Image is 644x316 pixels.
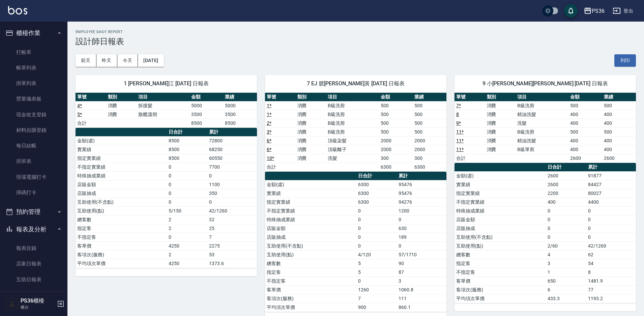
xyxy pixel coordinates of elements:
td: 互助使用(點) [76,206,167,215]
td: 72800 [207,136,257,145]
td: 0 [397,241,446,250]
td: 8500 [167,154,207,163]
td: 400 [568,145,602,154]
a: 店家日報表 [3,256,65,271]
td: 客項次(服務) [265,294,356,303]
td: 消費 [485,119,516,127]
td: 2000 [413,145,446,154]
td: 特殊抽成業績 [265,215,356,224]
a: 現金收支登錄 [3,107,65,122]
td: 拆接髮 [137,101,189,110]
a: 報表目錄 [3,240,65,256]
td: B級單剪 [516,145,568,154]
td: 互助使用(點) [455,241,546,250]
a: 營業儀表板 [3,91,65,107]
h5: PS36櫃檯 [21,297,55,304]
td: 總客數 [455,250,546,259]
td: 6300 [356,189,397,198]
td: 25 [207,224,257,233]
td: 1060.8 [397,285,446,294]
span: 7 EJ 臆[PERSON_NAME]黃 [DATE] 日報表 [273,80,438,87]
td: 精油洗髮 [516,136,568,145]
td: 實業績 [455,180,546,189]
td: 0 [167,180,207,189]
td: 洗髮 [326,154,379,163]
button: 登出 [610,5,636,17]
td: 旗艦溫朔 [137,110,189,119]
img: Logo [8,6,27,15]
td: 5000 [189,101,223,110]
button: 昨天 [96,54,117,67]
td: 2000 [379,136,413,145]
td: 5 [356,268,397,277]
td: 0 [586,224,636,233]
td: 60550 [207,154,257,163]
th: 項目 [516,93,568,102]
td: 42/1260 [586,241,636,250]
td: 2600 [546,171,586,180]
td: B級洗剪 [516,101,568,110]
td: 2 [167,215,207,224]
td: 0 [546,206,586,215]
td: 0 [356,277,397,285]
td: 433.3 [546,294,586,303]
td: 消費 [296,101,326,110]
td: 54 [586,259,636,268]
td: 消費 [296,127,326,136]
td: 0 [586,215,636,224]
td: 不指定客 [455,268,546,277]
th: 類別 [106,93,137,102]
td: 店販抽成 [455,224,546,233]
td: 指定客 [76,224,167,233]
span: 9 小[PERSON_NAME][PERSON_NAME] [DATE] 日報表 [463,80,628,87]
td: 不指定實業績 [265,206,356,215]
td: 1100 [207,180,257,189]
td: 6300 [379,163,413,171]
td: 0 [356,241,397,250]
td: 0 [397,215,446,224]
th: 業績 [413,93,446,102]
td: 實業績 [76,145,167,154]
td: 特殊抽成業績 [455,206,546,215]
td: 189 [397,233,446,241]
td: 2600 [568,154,602,163]
td: 57/1710 [397,250,446,259]
td: 2/60 [546,241,586,250]
td: 消費 [485,110,516,119]
td: 500 [379,101,413,110]
td: 2275 [207,241,257,250]
td: 8500 [223,119,257,127]
td: 金額(虛) [76,136,167,145]
td: 0 [546,215,586,224]
td: 店販金額 [455,215,546,224]
td: 0 [207,198,257,206]
td: 客項次(服務) [455,285,546,294]
td: 消費 [485,145,516,154]
div: PS36 [592,7,605,15]
td: 2000 [413,136,446,145]
td: 指定客 [455,259,546,268]
td: 消費 [296,119,326,127]
td: 0 [586,206,636,215]
td: 不指定客 [76,233,167,241]
td: 2 [167,250,207,259]
td: 32 [207,215,257,224]
a: 掃碼打卡 [3,185,65,200]
th: 金額 [379,93,413,102]
td: 實業績 [265,189,356,198]
td: 8500 [167,145,207,154]
a: 互助日報表 [3,272,65,287]
td: 客項次(服務) [76,250,167,259]
a: 掛單列表 [3,76,65,91]
td: 0 [167,163,207,171]
td: 4/120 [356,250,397,259]
td: 消費 [296,145,326,154]
td: 2 [167,224,207,233]
td: 平均項次單價 [455,294,546,303]
td: 1 [546,268,586,277]
td: 7 [356,294,397,303]
th: 單號 [455,93,485,102]
td: 4250 [167,259,207,268]
td: 金額(虛) [455,171,546,180]
td: 金額(虛) [265,180,356,189]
